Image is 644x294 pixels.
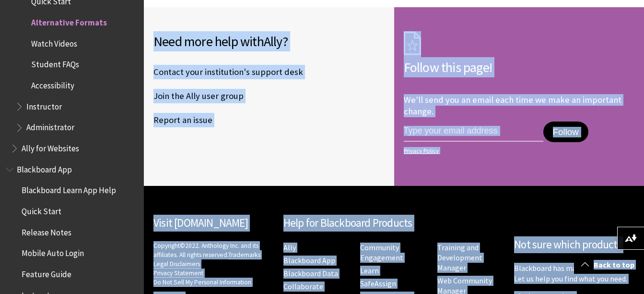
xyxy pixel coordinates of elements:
span: Student FAQs [31,57,79,70]
a: Report an issue [153,113,212,127]
a: Learn [360,266,379,276]
h2: Help for Blackboard Products [283,215,505,232]
span: Alternative Formats [31,14,107,27]
span: Feature Guide [22,266,71,279]
span: Quick Start [22,203,61,216]
p: Copyright©2022. Anthology Inc. and its affiliates. All rights reserved. [153,241,274,287]
span: Instructor [26,98,62,111]
span: Blackboard Learn App Help [22,183,116,196]
span: Ally [264,33,282,50]
a: Community Engagement [360,243,403,263]
a: Blackboard Data [283,269,338,279]
a: Privacy Statement [153,269,203,278]
a: Privacy Policy [404,147,632,154]
span: Watch Videos [31,36,77,49]
button: Follow [543,122,588,143]
img: Subscription Icon [404,31,421,55]
span: Blackboard App [17,161,72,174]
a: Do Not Sell My Personal Information [153,278,251,287]
h2: Follow this page! [404,57,635,77]
input: email address [404,122,543,142]
a: Visit [DOMAIN_NAME] [153,216,248,230]
a: Ally [283,243,296,253]
span: Accessibility [31,77,74,90]
span: Administrator [26,120,74,133]
a: Join the Ally user group [153,89,244,103]
h2: Need more help with ? [153,31,385,51]
a: Back to top [574,256,644,274]
a: Blackboard App [283,256,335,266]
a: Legal Disclaimers [153,260,200,269]
p: We'll send you an email each time we make an important change. [404,94,621,117]
a: Contact your institution's support desk [153,65,303,79]
a: Training and Development Manager [437,243,482,273]
span: Mobile Auto Login [22,245,84,258]
a: Collaborate [283,282,323,292]
span: Ally for Websites [22,140,79,153]
span: Release Notes [22,224,71,237]
h2: Not sure which product? [514,236,634,253]
a: SafeAssign [360,279,396,289]
a: Trademarks [228,251,260,259]
p: Blackboard has many products. Let us help you find what you need. [514,263,634,284]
